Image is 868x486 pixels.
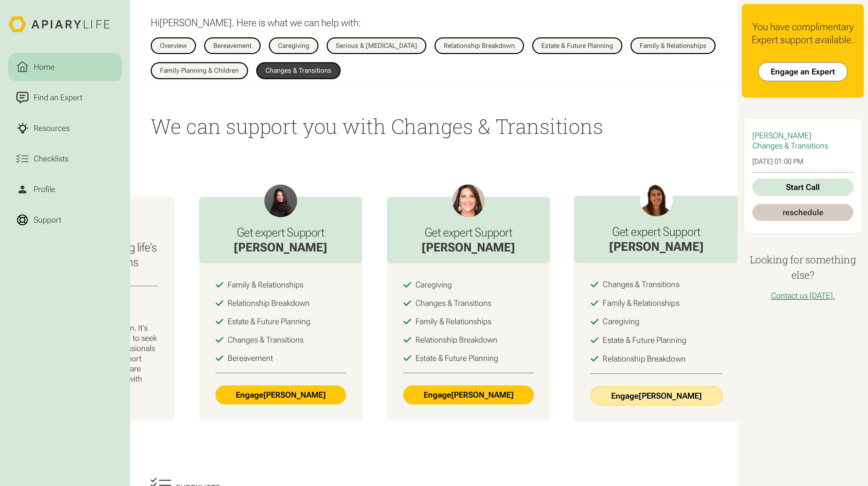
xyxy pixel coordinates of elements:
[415,298,491,308] div: Changes & Transitions
[742,252,864,282] h4: Looking for something else?
[32,122,72,134] div: Resources
[204,37,261,54] a: Bereavement
[8,206,122,234] a: Support
[228,316,310,327] div: Estate & Future Planning
[228,353,273,363] div: Bereavement
[160,67,239,74] div: Family Planning & Children
[603,354,685,364] div: Relationship Breakdown
[752,131,811,140] span: [PERSON_NAME]
[590,386,722,405] a: Engage[PERSON_NAME]
[327,37,426,54] a: Serious & [MEDICAL_DATA]
[603,317,639,327] div: Caregiving
[269,37,318,54] a: Caregiving
[8,114,122,142] a: Resources
[32,153,70,165] div: Checklists
[8,144,122,173] a: Checklists
[609,239,704,255] div: [PERSON_NAME]
[8,53,122,81] a: Home
[752,204,853,221] a: reschedule
[160,17,232,29] span: [PERSON_NAME]
[228,298,310,308] div: Relationship Breakdown
[234,240,327,255] div: [PERSON_NAME]
[228,335,304,345] div: Changes & Transitions
[758,62,848,81] a: Engage an Expert
[415,353,498,363] div: Estate & Future Planning
[603,298,679,308] div: Family & Relationships
[32,183,57,195] div: Profile
[151,62,248,79] a: Family Planning & Children
[228,280,304,290] div: Family & Relationships
[415,316,491,327] div: Family & Relationships
[750,20,856,46] div: You have complimentary Expert support available.
[630,37,716,54] a: Family & Relationships
[256,62,341,79] a: Changes & Transitions
[415,335,497,345] div: Relationship Breakdown
[640,42,706,49] div: Family & Relationships
[265,67,331,74] div: Changes & Transitions
[444,42,515,49] div: Relationship Breakdown
[336,42,417,49] div: Serious & [MEDICAL_DATA]
[8,175,122,204] a: Profile
[234,225,327,240] h3: Get expert Support
[151,37,196,54] a: Overview
[151,112,718,140] h1: We can support you with Changes & Transitions
[752,157,853,166] div: [DATE] 01:00 PM
[771,291,835,300] a: Contact us [DATE].
[32,91,84,104] div: Find an Expert
[32,214,63,226] div: Support
[151,16,361,29] p: Hi . Here is what we can help with:
[215,385,346,404] a: Engage[PERSON_NAME]
[603,335,686,345] div: Estate & Future Planning
[32,61,56,73] div: Home
[213,42,251,49] div: Bereavement
[422,240,515,255] div: [PERSON_NAME]
[278,42,309,49] div: Caregiving
[532,37,622,54] a: Estate & Future Planning
[8,83,122,112] a: Find an Expert
[752,179,853,196] a: Start Call
[403,385,534,404] a: Engage[PERSON_NAME]
[415,280,452,290] div: Caregiving
[752,141,828,151] span: Changes & Transitions
[435,37,524,54] a: Relationship Breakdown
[609,225,704,240] h3: Get expert Support
[541,42,613,49] div: Estate & Future Planning
[422,225,515,240] h3: Get expert Support
[603,279,679,290] div: Changes & Transitions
